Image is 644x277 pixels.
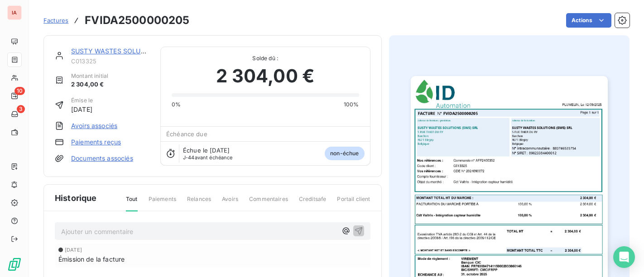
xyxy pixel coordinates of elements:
[166,130,207,138] span: Échéance due
[17,105,25,113] span: 3
[71,105,93,114] span: [DATE]
[126,195,138,211] span: Tout
[71,121,117,130] a: Avoirs associés
[183,154,195,161] span: J-44
[71,138,121,147] a: Paiements reçus
[187,195,211,210] span: Relances
[183,155,233,160] span: avant échéance
[566,13,611,28] button: Actions
[172,54,359,62] span: Solde dû :
[65,247,82,253] span: [DATE]
[71,154,133,163] a: Documents associés
[71,72,108,80] span: Montant initial
[71,80,108,89] span: 2 304,00 €
[222,195,238,210] span: Avoirs
[325,147,364,160] span: non-échue
[172,100,181,109] span: 0%
[71,47,196,55] a: SUSTY WASTES SOLUTIONS (SWS) SRL
[71,57,149,65] span: C013325
[85,12,189,29] h3: FVIDA2500000205
[14,87,25,95] span: 10
[183,147,230,154] span: Échue le [DATE]
[43,16,68,25] a: Factures
[344,100,359,109] span: 100%
[216,62,314,90] span: 2 304,00 €
[613,246,635,268] div: Open Intercom Messenger
[71,96,93,105] span: Émise le
[149,195,176,210] span: Paiements
[55,192,97,204] span: Historique
[249,195,288,210] span: Commentaires
[337,195,370,210] span: Portail client
[7,5,22,20] div: IA
[7,257,22,272] img: Logo LeanPay
[43,17,68,24] span: Factures
[58,254,125,264] span: Émission de la facture
[299,195,327,210] span: Creditsafe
